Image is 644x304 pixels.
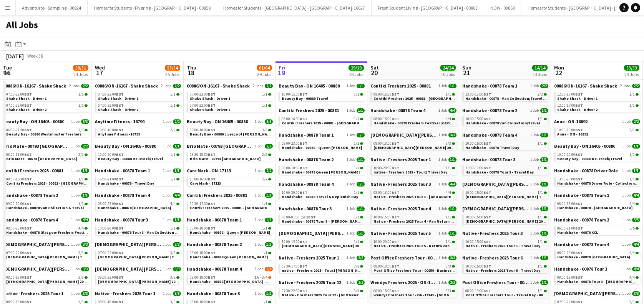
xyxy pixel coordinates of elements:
[632,119,640,124] span: 2/2
[98,156,163,161] span: Beauty Bay - 00880 Re-stock/Travel
[370,107,456,113] a: Handshake - 00878 Team 41 Job4/4
[370,107,456,132] div: Handshake - 00878 Team 41 Job4/408:00-18:00BST4/4Handshake - 00878 Freshers Festival [GEOGRAPHIC_...
[465,141,547,150] a: 10:00-15:00BST1/1Handshake - 00878 Travel Day
[448,157,456,162] span: 1/1
[557,177,639,185] a: 13:00-23:00BST1/1Handshake - 00878 Driver Role - Collection & Drop Off
[370,132,456,157] div: [DEMOGRAPHIC_DATA][PERSON_NAME] 2025 Tour 2 - 008481 Job3/308:00-18:00BST3/3[DEMOGRAPHIC_DATA][PE...
[557,127,639,136] a: 10:00-16:00BST2/2Anua - ON - 16892
[163,169,171,173] span: 1 Job
[24,103,32,108] span: BST
[448,133,456,137] span: 3/3
[170,153,176,157] span: 1/1
[3,119,89,124] a: Beauty Bay - ON 16405 - 008801 Job3/3
[265,119,273,124] span: 3/3
[446,117,451,121] span: 4/4
[557,92,639,101] a: 12:00-17:00BST1/1Shake Shack - Driver 1
[279,132,365,138] a: Handshake - 00878 Team 11 Job1/1
[6,177,88,185] a: 09:00-15:30BST1/1Contiki Freshers 2025 - 00881 - [GEOGRAPHIC_DATA] [GEOGRAPHIC_DATA] - [GEOGRAPHI...
[95,119,144,124] span: Anytime Fitness - 16799
[370,83,456,89] a: Contiki Freshers 2025 - 008811 Job1/1
[530,84,539,88] span: 1 Job
[373,170,447,175] span: native - Freshers 2025 - Tour1 Travel Day
[190,96,230,101] span: Shake Shack - Driver 1
[95,168,150,173] span: Handshake - 00878 Team 1
[629,128,635,132] span: 2/2
[465,121,540,126] span: Handshake - 00878 Van Collection/Travel
[465,165,547,174] a: 11:00-16:00BST1/1Handshake - 00878 Tour 3 - Travel Day
[554,119,640,143] div: Anua - ON-168921 Job2/210:00-16:00BST2/2Anua - ON - 16892
[78,153,84,157] span: 2/2
[557,153,583,157] span: 10:00-20:00
[190,177,271,185] a: 10:00-16:00BST2/2Care Mark - 17113
[81,84,89,88] span: 2/2
[540,108,548,113] span: 1/1
[78,104,84,107] span: 1/1
[354,93,359,96] span: 1/1
[300,165,307,170] span: BST
[95,143,156,149] span: Beauty Bay - ON 16405 - 00880
[465,117,491,121] span: 10:00-15:00
[282,141,363,150] a: 08:00-23:00BST1/1Handshake - 00878 - Queen [PERSON_NAME]
[279,83,365,89] a: Beauty Bay - ON 16405 - 008801 Job1/1
[554,143,640,149] a: Beauty Bay - ON 16405 - 008801 Job1/1
[530,108,539,113] span: 1 Job
[370,157,431,162] span: Native - Freshers 2025 Tour 1
[300,92,307,97] span: BST
[208,152,216,157] span: BST
[279,107,365,132] div: Contiki Freshers 2025 - 008811 Job1/108:00-16:30BST1/1Contiki Freshers 2025 - 00881 - [GEOGRAPHIC...
[282,142,307,145] span: 08:00-23:00
[354,117,359,121] span: 1/1
[465,93,491,96] span: 13:00-18:00
[392,116,399,121] span: BST
[81,119,89,124] span: 3/3
[187,83,273,119] div: 00886/ON-16167 - Shake Shack2 Jobs2/207:00-22:00BST1/1Shake Shack - Driver 107:00-22:00BST1/1Shak...
[279,132,334,138] span: Handshake - 00878 Team 1
[71,169,80,173] span: 1 Job
[98,93,124,96] span: 07:00-22:00
[98,96,138,101] span: Shake Shack - Driver 1
[95,143,181,168] div: Beauty Bay - ON 16405 - 008801 Job1/110:00-20:00BST1/1Beauty Bay - 00880 Re-stock/Travel
[255,119,263,124] span: 1 Job
[3,83,89,119] div: 00886/ON-16167 - Shake Shack2 Jobs2/207:00-22:00BST1/1Shake Shack - Driver 107:00-22:00BST1/1Shak...
[78,93,84,96] span: 1/1
[78,128,84,132] span: 3/3
[3,119,64,124] span: Beauty Bay - ON 16405 - 00880
[282,92,363,101] a: 10:00-15:00BST1/1Beauty Bay - 00880 Travel
[446,142,451,145] span: 3/3
[24,152,32,157] span: BST
[554,119,588,124] span: Anua - ON-16892
[95,168,181,192] div: Handshake - 00878 Team 11 Job1/116:00-21:00BST1/1Handshake - 00878 - Travel Day
[538,142,543,145] span: 1/1
[622,119,631,124] span: 1 Job
[465,142,491,145] span: 10:00-15:00
[279,157,334,162] span: Handshake - 00878 Team 2
[173,84,181,88] span: 2/2
[98,104,124,107] span: 07:00-22:00
[187,119,248,124] span: Beauty Bay - ON 16405 - 00880
[554,168,640,173] a: Handshake - 00878 Driver Role1 Job1/1
[163,144,171,149] span: 1 Job
[95,168,181,173] a: Handshake - 00878 Team 11 Job1/1
[6,153,32,157] span: 08:00-16:00
[357,108,365,113] span: 1/1
[24,177,32,182] span: BST
[88,0,217,15] button: Homes for Students - Flyering - [GEOGRAPHIC_DATA] - 00859
[462,107,548,132] div: Handshake - 00878 Team 21 Job1/110:00-15:00BST1/1Handshake - 00878 Van Collection/Travel
[282,145,362,150] span: Handshake - 00878 - Queen Marys
[187,143,253,149] span: Brio Mate - 00793 Birmingham
[347,133,355,137] span: 1 Job
[98,103,179,112] a: 07:00-22:00BST1/1Shake Shack - Driver 2
[3,83,66,89] span: 00886/ON-16167 - Shake Shack
[538,166,543,170] span: 1/1
[170,177,176,181] span: 1/1
[575,103,583,108] span: BST
[462,107,548,113] a: Handshake - 00878 Team 21 Job1/1
[462,83,548,89] a: Handshake - 00878 Team 11 Job2/2
[98,153,124,157] span: 10:00-20:00
[279,83,340,89] span: Beauty Bay - ON 16405 - 00880
[208,103,216,108] span: BST
[262,128,267,132] span: 3/3
[187,168,231,173] span: Care Mark - ON-17113
[465,116,547,125] a: 10:00-15:00BST1/1Handshake - 00878 Van Collection/Travel
[575,92,583,97] span: BST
